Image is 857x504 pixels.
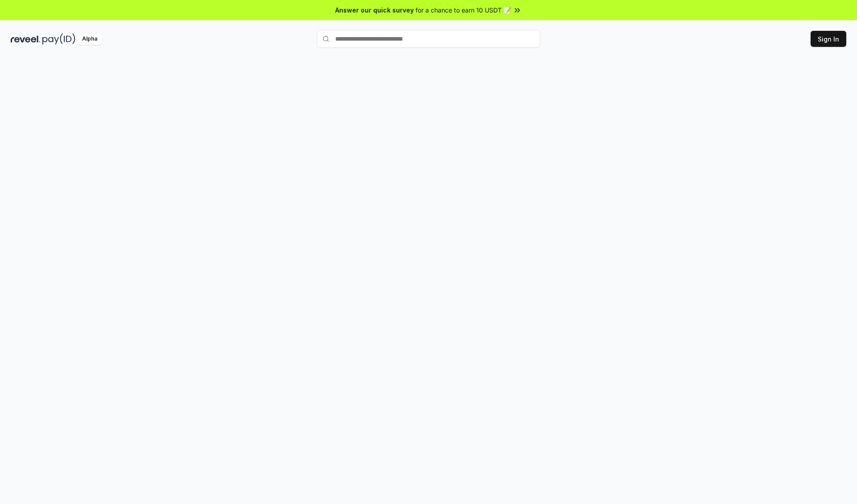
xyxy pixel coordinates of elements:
span: Answer our quick survey [335,5,414,15]
div: Alpha [77,33,102,45]
button: Sign In [811,31,846,47]
img: reveel_dark [11,33,41,45]
img: pay_id [42,33,75,45]
span: for a chance to earn 10 USDT 📝 [416,5,511,15]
